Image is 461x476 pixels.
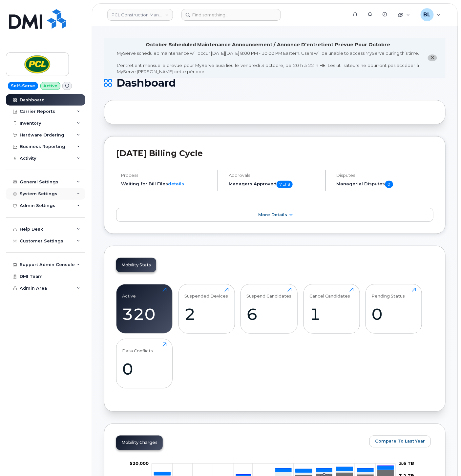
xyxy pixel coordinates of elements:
[385,181,393,188] span: 0
[337,173,434,178] h4: Disputes
[184,304,229,324] div: 2
[247,304,292,324] div: 6
[130,461,149,466] tspan: $20,000
[229,181,320,188] h5: Managers Approved
[130,461,149,466] g: $0
[247,288,292,330] a: Suspend Candidates6
[122,359,167,379] div: 0
[184,288,228,299] div: Suspended Devices
[122,342,167,384] a: Data Conflicts0
[372,304,416,324] div: 0
[117,50,419,74] div: MyServe scheduled maintenance will occur [DATE][DATE] 8:00 PM - 10:00 PM Eastern. Users will be u...
[122,342,153,353] div: Data Conflicts
[372,288,405,299] div: Pending Status
[122,288,167,330] a: Active320
[258,212,287,217] span: More Details
[116,78,176,88] span: Dashboard
[337,181,434,188] h5: Managerial Disputes
[122,304,167,324] div: 320
[184,288,229,330] a: Suspended Devices2
[372,288,416,330] a: Pending Status0
[369,436,431,447] button: Compare To Last Year
[116,148,433,158] h2: [DATE] Billing Cycle
[428,54,437,61] button: close notification
[277,181,293,188] span: 7 of 8
[122,288,136,299] div: Active
[247,288,292,299] div: Suspend Candidates
[121,173,212,178] h4: Process
[309,288,350,299] div: Cancel Candidates
[229,173,320,178] h4: Approvals
[399,461,414,466] tspan: 3.6 TB
[375,438,425,445] span: Compare To Last Year
[309,288,354,330] a: Cancel Candidates1
[168,181,184,186] a: details
[121,181,212,187] li: Waiting for Bill Files
[309,304,354,324] div: 1
[146,41,390,48] div: October Scheduled Maintenance Announcement / Annonce D'entretient Prévue Pour Octobre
